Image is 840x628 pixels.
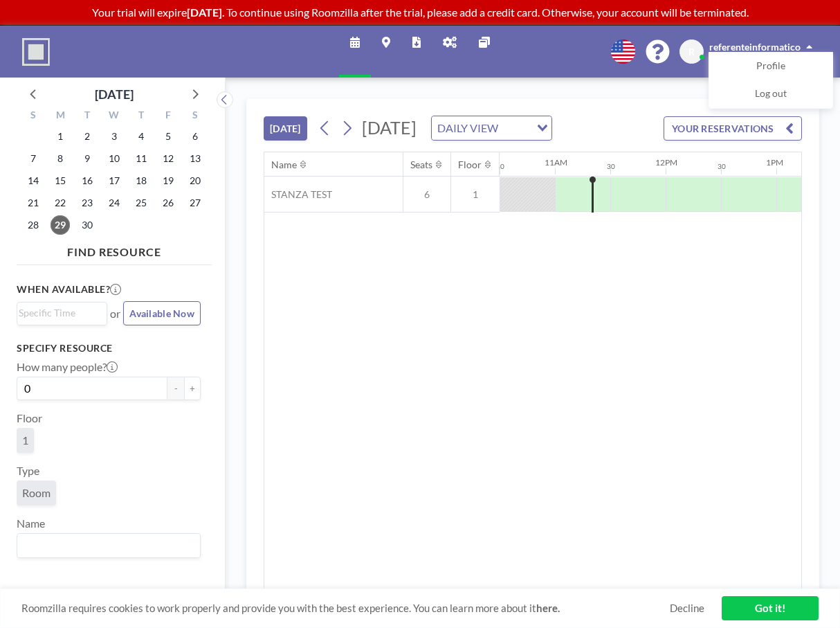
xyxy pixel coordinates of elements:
[766,157,783,168] div: 1PM
[17,360,118,374] label: How many people?
[51,127,70,146] span: Monday, September 1, 2025
[722,596,819,620] a: Got it!
[51,215,70,235] span: Monday, September 29, 2025
[536,602,560,614] a: here.
[158,149,178,168] span: Friday, September 12, 2025
[77,171,97,190] span: Tuesday, September 16, 2025
[104,149,124,168] span: Wednesday, September 10, 2025
[131,127,151,146] span: Thursday, September 4, 2025
[129,307,194,319] span: Available Now
[670,602,704,615] a: Decline
[502,119,529,137] input: Search for option
[47,107,74,125] div: M
[435,119,501,137] span: DAILY VIEW
[167,377,184,400] button: -
[184,377,201,400] button: +
[655,157,677,168] div: 12PM
[123,301,201,325] button: Available Now
[17,464,39,478] label: Type
[104,193,124,213] span: Wednesday, September 24, 2025
[718,162,726,171] div: 30
[24,215,43,235] span: Sunday, September 28, 2025
[77,215,97,235] span: Tuesday, September 30, 2025
[664,116,802,141] button: YOUR RESERVATIONS
[77,127,97,146] span: Tuesday, September 2, 2025
[458,159,482,171] div: Floor
[158,193,178,213] span: Friday, September 26, 2025
[264,188,332,201] span: STANZA TEST
[110,307,120,321] span: or
[20,107,47,125] div: S
[95,84,134,104] div: [DATE]
[51,193,70,213] span: Monday, September 22, 2025
[77,149,97,168] span: Tuesday, September 9, 2025
[24,171,43,190] span: Sunday, September 14, 2025
[709,53,832,80] a: Profile
[451,188,500,201] span: 1
[545,157,567,168] div: 11AM
[17,303,107,323] div: Search for option
[17,342,201,355] h3: Specify resource
[101,107,128,125] div: W
[755,87,787,101] span: Log out
[17,534,200,557] div: Search for option
[127,107,154,125] div: T
[22,433,28,447] span: 1
[362,117,417,138] span: [DATE]
[131,171,151,190] span: Thursday, September 18, 2025
[185,193,205,213] span: Saturday, September 27, 2025
[51,149,70,168] span: Monday, September 8, 2025
[77,193,97,213] span: Tuesday, September 23, 2025
[187,6,222,19] b: [DATE]
[17,517,45,530] label: Name
[74,107,101,125] div: T
[185,149,205,168] span: Saturday, September 13, 2025
[21,602,670,615] span: Roomzilla requires cookies to work properly and provide you with the best experience. You can lea...
[756,60,785,73] span: Profile
[104,127,124,146] span: Wednesday, September 3, 2025
[131,149,151,168] span: Thursday, September 11, 2025
[24,149,43,168] span: Sunday, September 7, 2025
[709,80,832,108] a: Log out
[19,537,192,555] input: Search for option
[181,107,208,125] div: S
[22,486,51,500] span: Room
[607,162,615,171] div: 30
[432,116,551,140] div: Search for option
[17,240,212,259] h4: FIND RESOURCE
[104,171,124,190] span: Wednesday, September 17, 2025
[22,38,50,66] img: organization-logo
[264,116,307,141] button: [DATE]
[24,193,43,213] span: Sunday, September 21, 2025
[271,159,297,171] div: Name
[17,411,42,425] label: Floor
[403,188,450,201] span: 6
[496,162,504,171] div: 30
[688,46,695,58] span: R
[185,171,205,190] span: Saturday, September 20, 2025
[709,41,801,53] span: referenteinformatico
[51,171,70,190] span: Monday, September 15, 2025
[410,159,432,171] div: Seats
[19,305,99,321] input: Search for option
[154,107,181,125] div: F
[185,127,205,146] span: Saturday, September 6, 2025
[158,127,178,146] span: Friday, September 5, 2025
[131,193,151,213] span: Thursday, September 25, 2025
[158,171,178,190] span: Friday, September 19, 2025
